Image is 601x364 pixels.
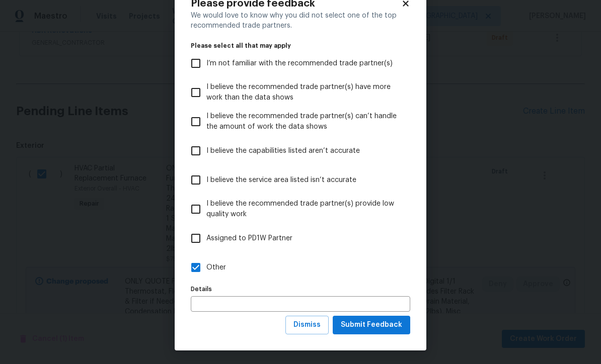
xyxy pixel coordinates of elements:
[341,319,402,331] span: Submit Feedback
[206,175,356,186] span: I believe the service area listed isn’t accurate
[333,316,410,334] button: Submit Feedback
[206,146,360,156] span: I believe the capabilities listed aren’t accurate
[206,82,402,103] span: I believe the recommended trade partner(s) have more work than the data shows
[191,11,410,31] div: We would love to know why you did not select one of the top recommended trade partners.
[191,43,410,49] legend: Please select all that may apply
[285,316,329,334] button: Dismiss
[206,262,226,273] span: Other
[206,199,402,220] span: I believe the recommended trade partner(s) provide low quality work
[191,286,410,292] label: Details
[206,233,292,244] span: Assigned to PD1W Partner
[293,319,321,331] span: Dismiss
[206,58,393,69] span: I’m not familiar with the recommended trade partner(s)
[206,111,402,132] span: I believe the recommended trade partner(s) can’t handle the amount of work the data shows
